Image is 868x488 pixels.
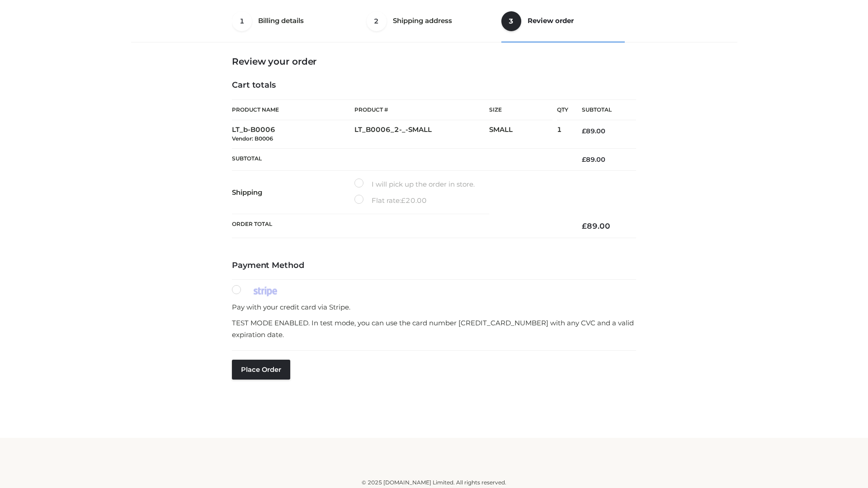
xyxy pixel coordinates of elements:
td: LT_b-B0006 [232,120,354,149]
bdi: 89.00 [582,127,605,135]
label: I will pick up the order in store. [354,178,475,190]
h4: Cart totals [232,80,636,90]
td: SMALL [489,120,557,149]
th: Product # [354,99,489,120]
th: Size [489,100,552,120]
span: £ [582,221,587,230]
td: 1 [557,120,568,149]
th: Subtotal [232,148,568,170]
th: Shipping [232,171,354,214]
td: LT_B0006_2-_-SMALL [354,120,489,149]
span: £ [582,155,586,164]
bdi: 89.00 [582,155,605,164]
div: © 2025 [DOMAIN_NAME] Limited. All rights reserved. [134,478,734,487]
button: Place order [232,360,290,380]
h4: Payment Method [232,261,636,271]
h3: Review your order [232,56,636,67]
bdi: 89.00 [582,221,610,230]
th: Subtotal [568,100,636,120]
th: Product Name [232,99,354,120]
small: Vendor: B0006 [232,135,273,142]
p: Pay with your credit card via Stripe. [232,301,636,313]
bdi: 20.00 [401,196,427,205]
label: Flat rate: [354,195,427,206]
th: Qty [557,99,568,120]
p: TEST MODE ENABLED. In test mode, you can use the card number [CREDIT_CARD_NUMBER] with any CVC an... [232,317,636,340]
span: £ [582,127,586,135]
th: Order Total [232,214,568,238]
span: £ [401,196,406,205]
